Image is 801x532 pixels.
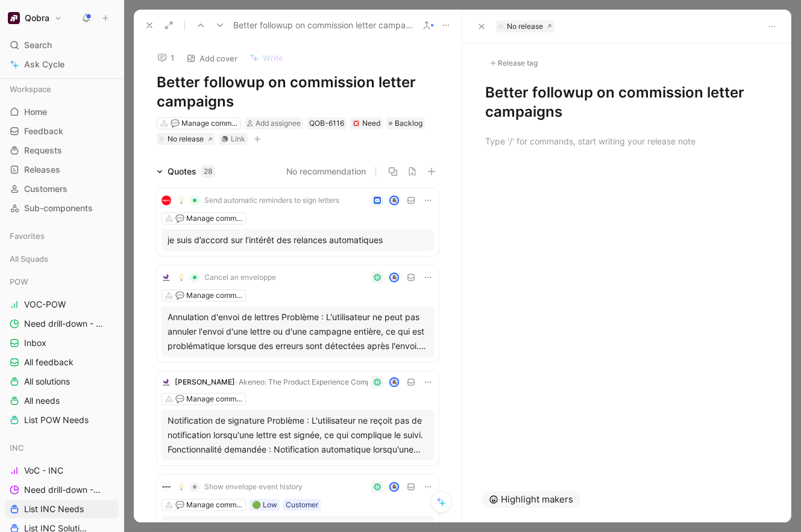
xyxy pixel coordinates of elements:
[24,356,74,368] span: All feedback
[5,373,119,391] a: All solutions
[5,334,119,352] a: Inbox
[24,337,46,349] span: Inbox
[152,49,180,66] button: 1
[485,58,768,69] div: Release tag
[171,117,238,129] div: 💬 Manage commission letters
[178,274,185,281] img: 💡
[24,164,60,176] span: Releases
[168,133,204,145] div: No release
[175,393,243,405] div: 💬 Manage commission letters
[5,462,119,480] a: VoC - INC
[10,230,45,242] span: Favorites
[5,315,119,333] a: Need drill-down - POW
[181,50,243,67] button: Add cover
[286,499,318,511] div: Customer
[5,180,119,198] a: Customers
[24,183,68,195] span: Customers
[482,491,580,508] button: Highlight makers
[309,117,344,129] div: QOB-6116
[24,414,89,426] span: List POW Needs
[507,20,543,32] div: No release
[5,250,119,271] div: All Squads
[263,52,283,63] span: Write
[24,465,63,477] span: VoC - INC
[24,144,62,156] span: Requests
[152,164,220,179] div: Quotes28
[5,141,119,159] a: Requests
[8,12,20,24] img: Qobra
[256,119,301,128] span: Add assignee
[10,253,48,265] span: All Squads
[235,377,383,386] span: · Akeneo: The Product Experience Company
[5,199,119,217] a: Sub-components
[5,161,119,179] a: Releases
[162,482,171,492] img: logo
[5,273,119,291] div: POW
[168,233,428,247] div: je suis d’accord sur l’intérêt des relances automatiques
[174,270,280,285] button: 💡Cancel an enveloppe
[162,196,171,205] img: logo
[252,499,277,511] div: 🟢 Low
[204,196,339,205] span: Send automatic reminders to sign letters
[24,38,52,52] span: Search
[10,442,24,454] span: INC
[5,392,119,410] a: All needs
[5,36,119,54] div: Search
[24,298,66,311] span: VOC-POW
[168,310,428,353] div: Annulation d'envoi de lettres Problème : L'utilisateur ne peut pas annuler l'envoi d'une lettre o...
[168,413,428,457] div: Notification de signature Problème : L'utilisateur ne reçoit pas de notification lorsqu'une lettr...
[5,500,119,518] a: List INC Needs
[24,202,93,214] span: Sub-components
[244,49,289,66] button: Write
[178,197,185,204] img: 💡
[25,13,49,23] h1: Qobra
[174,480,307,494] button: 💡Show envelope event history
[353,117,380,129] div: Need
[175,377,235,386] span: [PERSON_NAME]
[386,117,425,129] div: Backlog
[175,499,243,511] div: 💬 Manage commission letters
[353,120,360,127] img: 💢
[391,483,398,491] img: avatar
[485,83,768,122] h1: Better followup on commission letter campaigns
[175,289,243,302] div: 💬 Manage commission letters
[391,379,398,386] img: avatar
[5,10,65,26] button: QobraQobra
[5,273,119,429] div: POWVOC-POWNeed drill-down - POWInboxAll feedbackAll solutionsAll needsList POW Needs
[350,117,383,129] div: 💢Need
[24,318,104,330] span: Need drill-down - POW
[204,273,276,282] span: Cancel an enveloppe
[204,482,303,492] span: Show envelope event history
[162,273,171,282] img: logo
[485,56,542,70] div: Release tag
[24,125,63,137] span: Feedback
[5,80,119,98] div: Workspace
[24,57,64,72] span: Ask Cycle
[175,212,243,224] div: 💬 Manage commission letters
[395,117,422,129] span: Backlog
[231,133,245,145] div: Link
[201,165,215,178] div: 28
[5,250,119,268] div: All Squads
[24,106,47,118] span: Home
[178,483,185,490] img: 💡
[5,411,119,429] a: List POW Needs
[5,122,119,140] a: Feedback
[5,353,119,371] a: All feedback
[10,83,51,95] span: Workspace
[162,377,171,387] img: logo
[5,295,119,314] a: VOC-POW
[286,164,366,179] button: No recommendation
[168,164,215,179] div: Quotes
[24,395,60,407] span: All needs
[174,193,344,208] button: 💡Send automatic reminders to sign letters
[5,103,119,121] a: Home
[5,55,119,73] a: Ask Cycle
[24,376,70,388] span: All solutions
[24,484,103,496] span: Need drill-down - INC
[10,276,28,288] span: POW
[5,227,119,245] div: Favorites
[391,197,398,205] img: avatar
[5,439,119,457] div: INC
[5,481,119,499] a: Need drill-down - INC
